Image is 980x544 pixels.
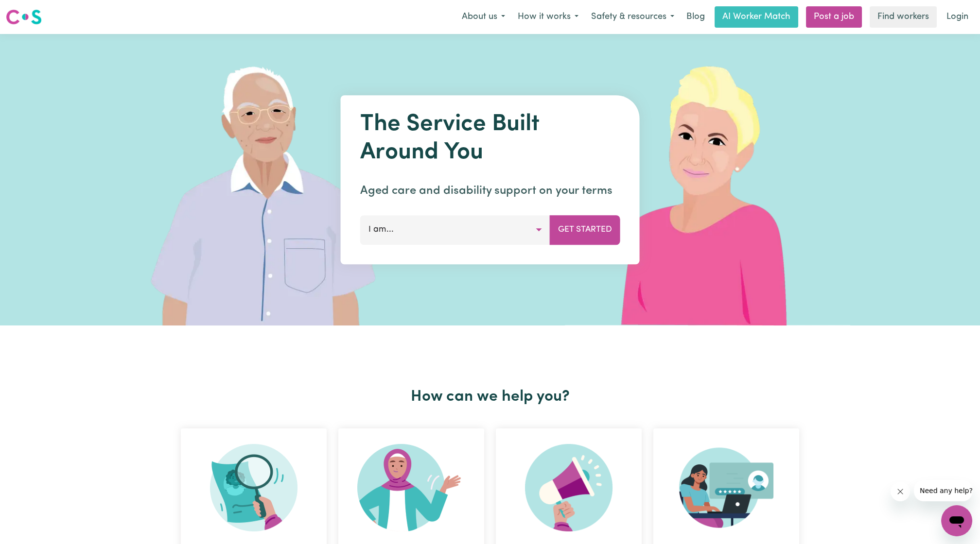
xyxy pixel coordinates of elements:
[360,182,620,200] p: Aged care and disability support on your terms
[175,388,805,406] h2: How can we help you?
[210,444,297,531] img: Search
[525,444,612,531] img: Refer
[360,111,620,167] h1: The Service Built Around You
[6,6,42,28] a: Careseekers logo
[6,7,59,15] span: Need any help?
[357,444,465,531] img: Become Worker
[891,482,910,501] iframe: Close message
[455,7,511,27] button: About us
[550,215,620,244] button: Get Started
[715,6,798,28] a: AI Worker Match
[6,8,42,26] img: Careseekers logo
[585,7,681,27] button: Safety & resources
[360,215,550,244] button: I am...
[914,480,972,501] iframe: Message from company
[870,6,937,28] a: Find workers
[941,6,974,28] a: Login
[681,6,711,28] a: Blog
[511,7,585,27] button: How it works
[806,6,862,28] a: Post a job
[679,444,773,531] img: Provider
[941,505,972,536] iframe: Button to launch messaging window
